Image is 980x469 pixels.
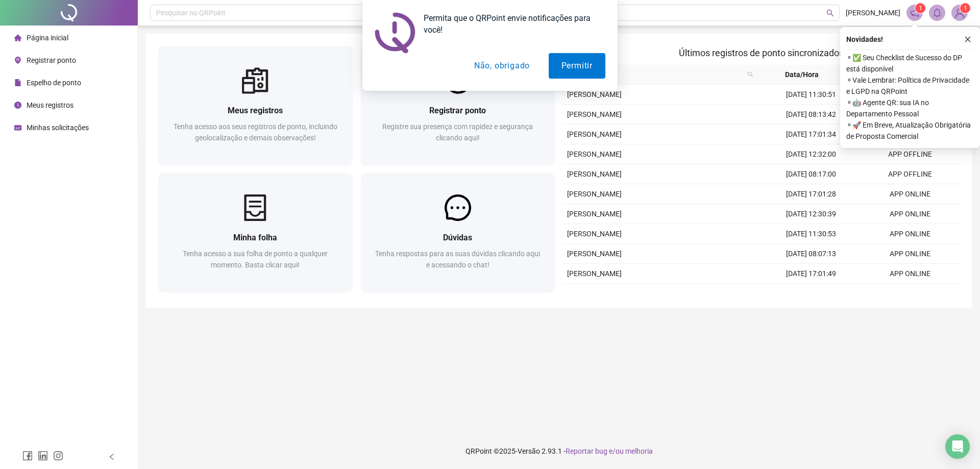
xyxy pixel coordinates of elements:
span: [PERSON_NAME] [567,170,622,178]
div: Permita que o QRPoint envie notificações para você! [415,12,605,36]
span: Tenha respostas para as suas dúvidas clicando aqui e acessando o chat! [375,250,540,269]
td: [DATE] 17:01:34 [762,125,861,144]
span: ⚬ 🚀 Em Breve, Atualização Obrigatória de Proposta Comercial [846,119,974,142]
td: [DATE] 11:30:51 [762,85,861,105]
span: Meus registros [228,106,283,115]
span: [PERSON_NAME] [567,210,622,218]
button: Não, obrigado [461,53,543,79]
td: APP ONLINE [861,224,960,244]
td: APP ONLINE [861,204,960,224]
span: [PERSON_NAME] [567,269,622,278]
span: Tenha acesso aos seus registros de ponto, incluindo geolocalização e demais observações! [174,122,337,142]
span: left [108,453,115,460]
span: clock-circle [14,102,21,109]
td: APP OFFLINE [861,164,960,184]
td: APP ONLINE [861,244,960,264]
span: Minha folha [233,233,277,242]
span: [PERSON_NAME] [567,150,622,158]
div: Open Intercom Messenger [945,434,970,459]
span: [PERSON_NAME] [567,250,622,258]
a: Meus registrosTenha acesso aos seus registros de ponto, incluindo geolocalização e demais observa... [158,46,353,165]
td: APP ONLINE [861,184,960,204]
span: facebook [22,451,33,461]
td: [DATE] 17:01:49 [762,264,861,284]
span: [PERSON_NAME] [567,190,622,198]
span: Dúvidas [443,233,472,242]
td: APP ONLINE [861,264,960,284]
span: [PERSON_NAME] [567,110,622,118]
td: [DATE] 12:32:00 [762,144,861,164]
span: [PERSON_NAME] [567,130,622,138]
a: Minha folhaTenha acesso a sua folha de ponto a qualquer momento. Basta clicar aqui! [158,173,353,292]
span: schedule [14,124,21,131]
td: APP ONLINE [861,284,960,304]
td: [DATE] 08:07:13 [762,244,861,264]
button: Permitir [549,53,605,79]
span: Versão [518,447,540,455]
td: APP OFFLINE [861,144,960,164]
span: Minhas solicitações [27,124,89,132]
td: [DATE] 08:13:42 [762,105,861,125]
a: DúvidasTenha respostas para as suas dúvidas clicando aqui e acessando o chat! [361,173,555,292]
a: Registrar pontoRegistre sua presença com rapidez e segurança clicando aqui! [361,46,555,165]
span: linkedin [38,451,48,461]
td: [DATE] 12:30:00 [762,284,861,304]
span: Meus registros [27,101,73,109]
span: Registrar ponto [429,106,486,115]
td: [DATE] 08:17:00 [762,164,861,184]
span: Tenha acesso a sua folha de ponto a qualquer momento. Basta clicar aqui! [183,250,328,269]
img: notification icon [375,12,415,53]
td: [DATE] 11:30:53 [762,224,861,244]
footer: QRPoint © 2025 - 2.93.1 - [138,433,980,469]
span: instagram [53,451,63,461]
span: [PERSON_NAME] [567,90,622,98]
td: [DATE] 17:01:28 [762,184,861,204]
span: [PERSON_NAME] [567,230,622,238]
span: Registre sua presença com rapidez e segurança clicando aqui! [382,122,533,142]
span: Reportar bug e/ou melhoria [566,447,653,455]
span: ⚬ 🤖 Agente QR: sua IA no Departamento Pessoal [846,97,974,119]
td: [DATE] 12:30:39 [762,204,861,224]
